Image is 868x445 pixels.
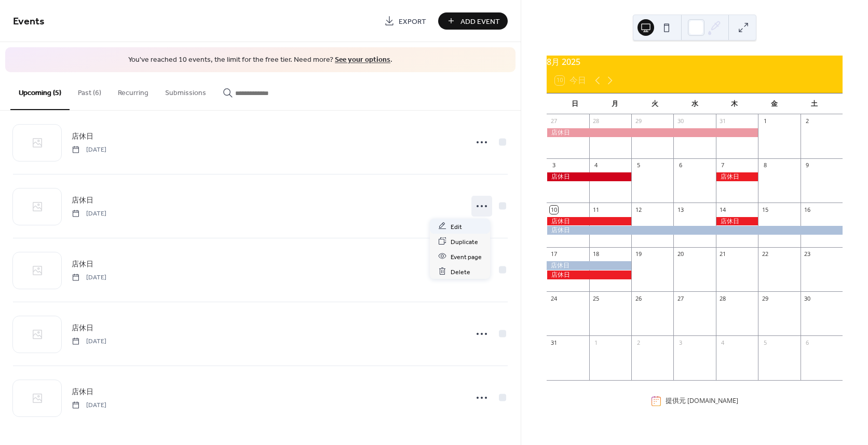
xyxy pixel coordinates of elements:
div: 日 [555,93,595,114]
div: 6 [676,161,684,169]
div: 29 [634,117,642,125]
div: 6 [804,339,811,346]
div: 31 [719,117,727,125]
button: Upcoming (5) [10,72,70,110]
div: 火 [635,93,675,114]
div: 水 [675,93,715,114]
div: 土 [794,93,834,114]
span: Events [13,11,45,32]
div: 16 [804,206,811,213]
div: 29 [761,294,769,302]
div: 8 [761,161,769,169]
div: 11 [592,206,600,213]
div: 1 [761,117,769,125]
span: Delete [451,266,470,277]
div: 22 [761,250,769,258]
div: 10 [550,206,558,213]
span: [DATE] [72,273,106,282]
div: 店休日 [547,271,631,279]
div: 木 [715,93,755,114]
div: 2 [804,117,811,125]
span: 店休日 [72,322,93,333]
a: 店休日 [72,194,93,206]
div: 13 [676,206,684,213]
div: 店休日 [716,217,758,226]
a: Export [376,12,434,30]
div: 3 [550,161,558,169]
span: Event page [451,251,482,262]
div: 15 [761,206,769,213]
div: 24 [550,294,558,302]
a: 店休日 [72,258,93,270]
span: [DATE] [72,336,106,346]
span: [DATE] [72,400,106,410]
div: 23 [804,250,811,258]
div: 3 [676,339,684,346]
div: 9 [804,161,811,169]
div: 28 [592,117,600,125]
span: Export [399,16,426,27]
a: 店休日 [72,130,93,142]
span: Edit [451,221,462,232]
span: You've reached 10 events, the limit for the free tier. Need more? . [16,55,505,65]
div: 7 [719,161,727,169]
div: 店休日 [547,217,631,226]
div: 店休日 [547,172,631,181]
div: 店休日 [716,172,758,181]
a: 店休日 [72,322,93,334]
div: 12 [634,206,642,213]
div: 店休日 [547,226,843,235]
div: 26 [634,294,642,302]
a: 店休日 [72,386,93,398]
button: Past (6) [70,72,110,109]
a: See your options [335,53,390,67]
div: 27 [676,294,684,302]
div: 31 [550,339,558,346]
div: 2 [634,339,642,346]
div: 18 [592,250,600,258]
span: 店休日 [72,386,93,397]
div: 提供元 [666,396,738,406]
div: 21 [719,250,727,258]
div: 月 [595,93,635,114]
button: Recurring [110,72,157,109]
span: 店休日 [72,131,93,142]
div: 1 [592,339,600,346]
span: [DATE] [72,209,106,218]
div: 25 [592,294,600,302]
a: [DOMAIN_NAME] [687,396,738,405]
div: 店休日 [547,261,631,270]
div: 5 [634,161,642,169]
div: 14 [719,206,727,213]
div: 17 [550,250,558,258]
div: 28 [719,294,727,302]
div: 店休日 [547,128,758,137]
div: 5 [761,339,769,346]
div: 20 [676,250,684,258]
span: Duplicate [451,236,478,247]
div: 金 [754,93,794,114]
div: 4 [719,339,727,346]
div: 4 [592,161,600,169]
div: 27 [550,117,558,125]
div: 30 [804,294,811,302]
span: 店休日 [72,195,93,206]
div: 8月 2025 [547,56,843,68]
div: 30 [676,117,684,125]
div: 19 [634,250,642,258]
span: [DATE] [72,145,106,154]
button: Submissions [157,72,214,109]
span: 店休日 [72,259,93,269]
